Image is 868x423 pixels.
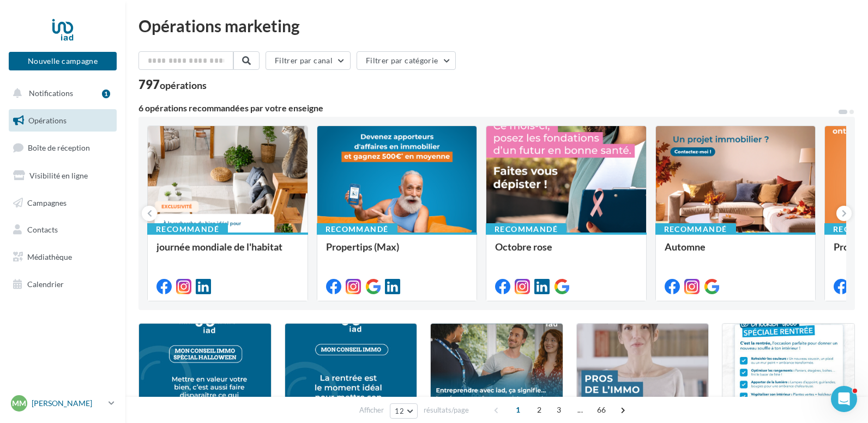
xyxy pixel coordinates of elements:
[395,407,404,415] span: 12
[147,223,228,235] div: Recommandé
[831,386,857,412] iframe: Intercom live chat
[495,241,637,263] div: Octobre rose
[531,401,548,419] span: 2
[138,104,837,112] div: 6 opérations recommandées par votre enseigne
[486,223,566,235] div: Recommandé
[12,398,26,409] span: MM
[7,218,119,241] a: Contacts
[7,273,119,296] a: Calendrier
[593,401,611,419] span: 66
[357,51,456,70] button: Filtrer par catégorie
[29,88,73,98] span: Notifications
[326,241,468,263] div: Propertips (Max)
[7,164,119,187] a: Visibilité en ligne
[7,136,119,159] a: Boîte de réception
[655,223,736,235] div: Recommandé
[28,143,90,152] span: Boîte de réception
[7,246,119,269] a: Médiathèque
[32,398,104,409] p: [PERSON_NAME]
[27,252,72,261] span: Médiathèque
[317,223,397,235] div: Recommandé
[9,52,117,70] button: Nouvelle campagne
[27,279,64,289] span: Calendrier
[29,171,88,180] span: Visibilité en ligne
[27,225,58,234] span: Contacts
[138,17,855,34] div: Opérations marketing
[571,401,589,419] span: ...
[102,90,110,98] div: 1
[509,401,527,419] span: 1
[266,51,351,70] button: Filtrer par canal
[9,393,117,414] a: MM [PERSON_NAME]
[7,192,119,215] a: Campagnes
[390,403,418,419] button: 12
[359,405,384,415] span: Afficher
[27,198,67,207] span: Campagnes
[550,401,568,419] span: 3
[424,405,469,415] span: résultats/page
[28,116,67,125] span: Opérations
[7,109,119,132] a: Opérations
[156,241,299,263] div: journée mondiale de l'habitat
[160,80,207,90] div: opérations
[7,82,114,105] button: Notifications 1
[665,241,807,263] div: Automne
[138,79,207,91] div: 797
